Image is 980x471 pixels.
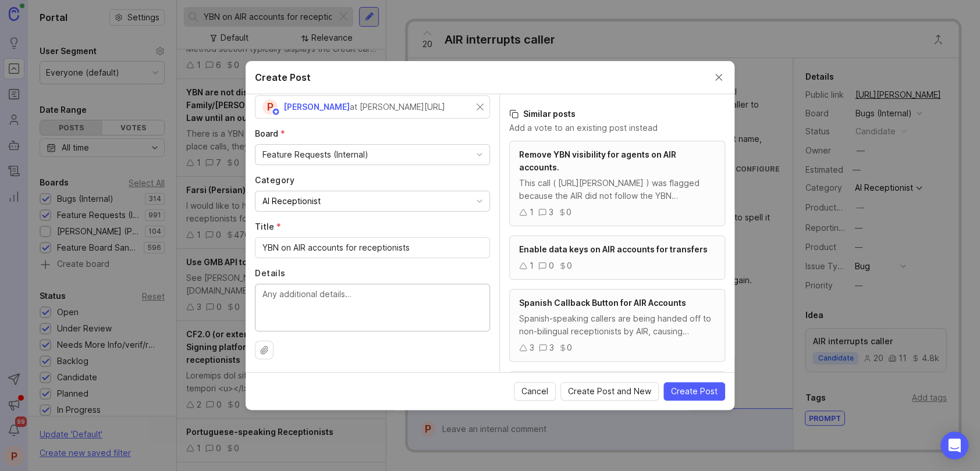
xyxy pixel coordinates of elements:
button: Upload file [255,341,274,359]
button: Close create post modal [712,71,725,84]
span: Cancel [521,386,548,397]
button: Cancel [514,382,556,401]
span: Title (required) [255,222,281,231]
span: Create Post [671,386,718,397]
div: at [PERSON_NAME][URL] [350,101,445,113]
h3: Similar posts [509,108,725,120]
div: 0 [566,206,571,219]
span: Enable data keys on AIR accounts for transfers [519,244,708,254]
label: Details [255,267,490,279]
div: Spanish-speaking callers are being handed off to non-bilingual receptionists by AIR, causing conf... [519,312,715,338]
div: P [262,99,278,115]
div: 3 [530,341,534,354]
span: Spanish Callback Button for AIR Accounts [519,298,686,308]
h2: Create Post [255,70,311,84]
div: AI Receptionist [262,195,321,208]
label: Category [255,174,490,186]
a: Spanish Callback Button for AIR AccountsSpanish-speaking callers are being handed off to non-bili... [509,289,725,362]
div: 1 [530,259,534,272]
div: 3 [549,206,553,219]
div: 0 [567,341,572,354]
a: Remove YBN visibility for agents on AIR accounts.This call ( [URL][PERSON_NAME] ) was flagged bec... [509,141,725,226]
span: Board (required) [255,129,285,138]
a: Enable data keys on AIR accounts for transfers100 [509,235,725,280]
span: Remove YBN visibility for agents on AIR accounts. [519,149,676,172]
div: 0 [567,259,572,272]
input: Short, descriptive title [262,241,482,254]
div: Open Intercom Messenger [940,431,968,459]
img: member badge [272,108,280,116]
div: This call ( [URL][PERSON_NAME] ) was flagged because the AIR did not follow the YBN instructions,... [519,177,715,202]
button: Create Post [663,382,725,401]
div: 0 [549,259,554,272]
div: Feature Requests (Internal) [262,148,368,161]
span: [PERSON_NAME] [283,102,350,112]
div: 1 [530,206,534,219]
p: Add a vote to an existing post instead [509,122,725,134]
button: Create Post and New [560,382,659,401]
span: Create Post and New [568,386,651,397]
div: 3 [549,341,554,354]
